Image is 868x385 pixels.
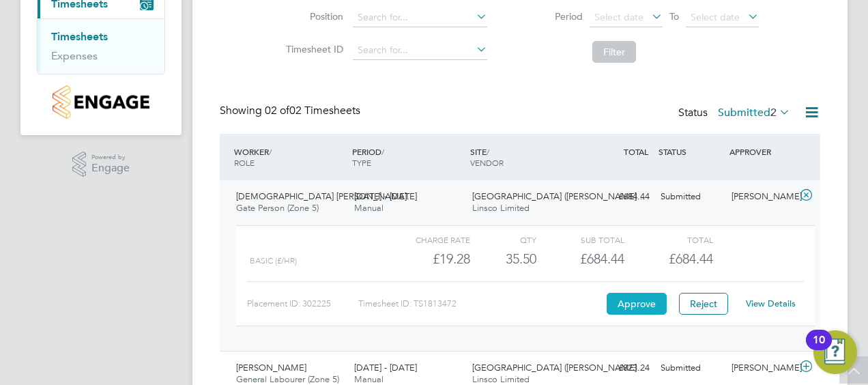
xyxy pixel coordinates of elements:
span: / [269,146,272,157]
div: [PERSON_NAME] [726,357,797,380]
span: Basic (£/HR) [250,256,297,266]
a: View Details [746,298,796,309]
span: General Labourer (Zone 5) [236,373,339,385]
span: TYPE [352,157,371,168]
span: [GEOGRAPHIC_DATA] ([PERSON_NAME]… [472,190,646,202]
label: Position [282,10,343,23]
input: Search for... [353,41,487,60]
span: ROLE [234,157,255,168]
div: Placement ID: 302225 [247,293,358,315]
span: Powered by [91,152,130,163]
span: Engage [91,162,130,174]
a: Expenses [51,49,98,62]
span: Linsco Limited [472,202,530,214]
input: Search for... [353,8,487,27]
label: Submitted [718,106,790,119]
span: [DATE] - [DATE] [354,190,417,202]
span: [PERSON_NAME] [236,362,306,373]
span: [DEMOGRAPHIC_DATA] [PERSON_NAME]… [236,190,416,202]
div: Showing [220,104,363,118]
div: Charge rate [382,231,470,248]
span: 02 of [265,104,289,117]
div: PERIOD [349,139,467,175]
div: £684.44 [584,186,655,208]
span: Select date [691,11,740,23]
div: Sub Total [536,231,624,248]
span: Manual [354,373,384,385]
div: APPROVER [726,139,797,164]
div: [PERSON_NAME] [726,186,797,208]
div: QTY [470,231,536,248]
a: Powered byEngage [72,152,130,177]
div: Submitted [655,357,726,380]
span: Select date [594,11,643,23]
div: £684.44 [536,248,624,270]
img: countryside-properties-logo-retina.png [53,85,149,119]
div: £823.24 [584,357,655,380]
span: [DATE] - [DATE] [354,362,417,373]
span: / [381,146,384,157]
div: Timesheet ID: TS1813472 [358,293,603,315]
span: 2 [770,106,777,119]
span: £684.44 [669,251,713,267]
a: Go to home page [37,85,165,119]
div: £19.28 [382,248,470,270]
div: Submitted [655,186,726,208]
label: Timesheet ID [282,43,343,55]
div: WORKER [231,139,349,175]
button: Approve [607,293,667,315]
span: Linsco Limited [472,373,530,385]
span: Gate Person (Zone 5) [236,202,319,214]
div: STATUS [655,139,726,164]
span: TOTAL [624,146,648,157]
span: VENDOR [470,157,504,168]
button: Reject [679,293,728,315]
button: Filter [592,41,636,63]
label: Period [521,10,583,23]
div: Timesheets [38,18,164,74]
div: Status [678,104,793,123]
span: / [487,146,489,157]
span: [GEOGRAPHIC_DATA] ([PERSON_NAME]… [472,362,646,373]
div: Total [624,231,712,248]
span: To [665,8,683,25]
div: 10 [813,340,825,358]
span: Manual [354,202,384,214]
button: Open Resource Center, 10 new notifications [813,330,857,374]
span: 02 Timesheets [265,104,360,117]
a: Timesheets [51,30,108,43]
div: SITE [467,139,585,175]
div: 35.50 [470,248,536,270]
